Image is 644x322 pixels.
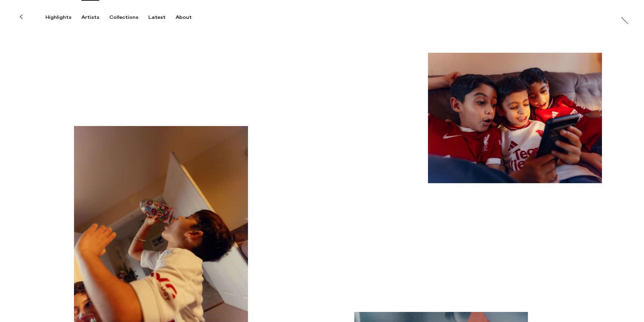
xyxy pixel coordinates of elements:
[176,14,192,21] div: About
[148,14,176,21] button: Latest
[81,14,99,21] div: Artists
[81,14,109,21] button: Artists
[45,14,81,21] button: Highlights
[109,14,138,21] div: Collections
[148,14,166,21] div: Latest
[45,14,71,21] div: Highlights
[176,14,202,21] button: About
[109,14,148,21] button: Collections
